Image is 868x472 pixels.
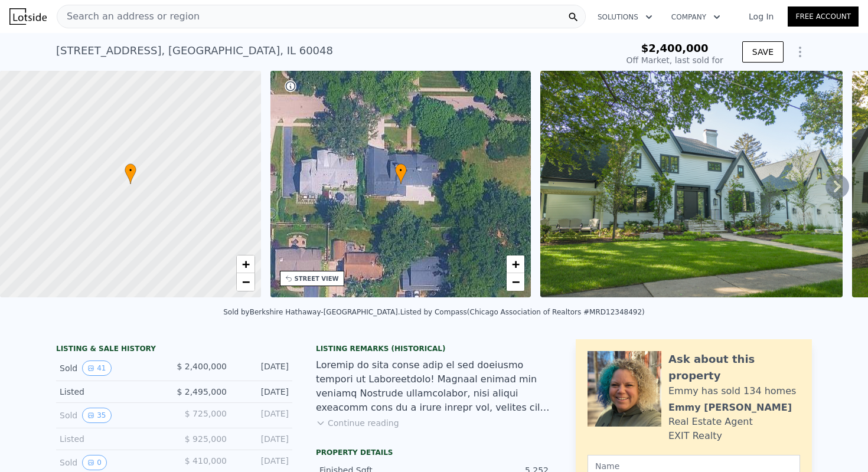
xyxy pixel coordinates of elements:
[82,455,107,470] button: View historical data
[668,351,800,384] div: Ask about this property
[742,41,784,63] button: SAVE
[60,360,165,376] div: Sold
[668,415,753,429] div: Real Estate Agent
[56,344,292,356] div: LISTING & SALE HISTORY
[626,54,723,66] div: Off Market, last sold for
[60,386,165,398] div: Listed
[295,274,339,283] div: STREET VIEW
[512,274,520,289] span: −
[236,433,289,445] div: [DATE]
[57,9,200,24] span: Search an address or region
[316,448,552,457] div: Property details
[125,163,136,184] div: •
[60,433,165,445] div: Listed
[185,434,227,444] span: $ 925,000
[788,6,859,27] a: Free Account
[177,362,227,371] span: $ 2,400,000
[668,384,796,398] div: Emmy has sold 134 homes
[60,408,165,423] div: Sold
[668,401,792,415] div: Emmy [PERSON_NAME]
[60,455,165,470] div: Sold
[82,408,111,423] button: View historical data
[507,273,524,291] a: Zoom out
[177,387,227,396] span: $ 2,495,000
[223,308,400,316] div: Sold by Berkshire Hathaway-[GEOGRAPHIC_DATA] .
[668,429,722,443] div: EXIT Realty
[236,360,289,376] div: [DATE]
[237,273,254,291] a: Zoom out
[56,42,333,59] div: [STREET_ADDRESS] , [GEOGRAPHIC_DATA] , IL 60048
[588,6,662,28] button: Solutions
[82,360,111,376] button: View historical data
[237,255,254,273] a: Zoom in
[662,6,730,28] button: Company
[540,71,843,297] img: Sale: 167163220 Parcel: 29010677
[641,42,709,54] span: $2,400,000
[236,386,289,398] div: [DATE]
[9,8,47,25] img: Lotside
[236,455,289,470] div: [DATE]
[125,165,136,176] span: •
[242,257,249,271] span: +
[512,257,520,271] span: +
[316,358,552,415] div: Loremip do sita conse adip el sed doeiusmo tempori ut Laboreetdolo! Magnaal enimad min veniamq No...
[400,308,645,316] div: Listed by Compass (Chicago Association of Realtors #MRD12348492)
[507,255,524,273] a: Zoom in
[316,417,399,429] button: Continue reading
[395,165,407,176] span: •
[236,408,289,423] div: [DATE]
[316,344,552,353] div: Listing Remarks (Historical)
[185,409,227,418] span: $ 725,000
[735,11,788,22] a: Log In
[242,274,249,289] span: −
[788,40,812,64] button: Show Options
[395,163,407,184] div: •
[185,456,227,466] span: $ 410,000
